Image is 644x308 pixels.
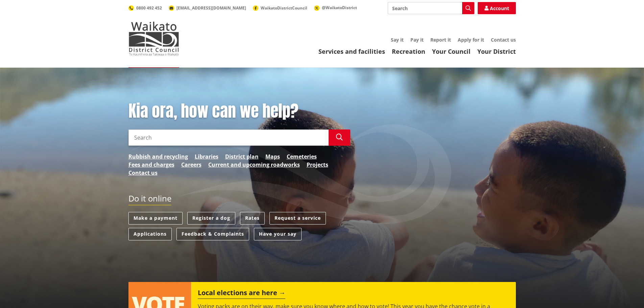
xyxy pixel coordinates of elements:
[136,5,162,11] span: 0800 492 452
[269,212,326,224] a: Request a service
[169,5,246,11] a: [EMAIL_ADDRESS][DOMAIN_NAME]
[491,37,516,43] a: Contact us
[128,169,158,177] a: Contact us
[478,2,516,14] a: Account
[318,47,385,55] a: Services and facilities
[176,228,249,240] a: Feedback & Complaints
[240,212,265,224] a: Rates
[477,47,516,55] a: Your District
[128,228,172,240] a: Applications
[187,212,235,224] a: Register a dog
[322,5,357,10] span: @WaikatoDistrict
[265,152,280,161] a: Maps
[225,152,259,161] a: District plan
[391,37,404,43] a: Say it
[128,22,179,55] img: Waikato District Council - Te Kaunihera aa Takiwaa o Waikato
[432,47,471,55] a: Your Council
[128,129,329,146] input: Search input
[128,194,171,206] h2: Do it online
[176,5,246,11] span: [EMAIL_ADDRESS][DOMAIN_NAME]
[388,2,474,14] input: Search input
[128,161,174,169] a: Fees and charges
[128,212,183,224] a: Make a payment
[261,5,307,11] span: WaikatoDistrictCouncil
[458,37,484,43] a: Apply for it
[128,5,162,11] a: 0800 492 452
[307,161,328,169] a: Projects
[314,5,357,10] a: @WaikatoDistrict
[392,47,425,55] a: Recreation
[195,152,218,161] a: Libraries
[410,37,424,43] a: Pay it
[254,228,302,240] a: Have your say
[253,5,307,11] a: WaikatoDistrictCouncil
[198,289,285,299] h2: Local elections are here
[128,101,350,121] h1: Kia ora, how can we help?
[128,152,188,161] a: Rubbish and recycling
[208,161,300,169] a: Current and upcoming roadworks
[181,161,201,169] a: Careers
[287,152,317,161] a: Cemeteries
[430,37,451,43] a: Report it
